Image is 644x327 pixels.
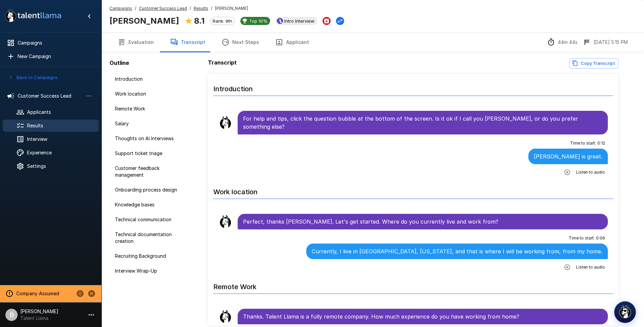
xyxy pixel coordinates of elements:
span: / [190,5,191,12]
img: llama_clean.png [219,215,232,228]
span: Onboarding process design [115,186,183,193]
p: For help and tips, click the question bubble at the bottom of the screen. Is it ok if I call you ... [243,115,603,131]
b: [PERSON_NAME] [110,16,179,26]
span: Time to start : [569,235,595,242]
img: ashbyhq_logo.jpeg [277,18,283,24]
span: Time to start : [570,140,596,147]
h6: Introduction [213,78,614,96]
span: Listen to audio [576,264,605,271]
div: Onboarding process design [110,184,188,196]
span: Listen to audio [576,169,605,176]
img: llama_clean.png [219,116,232,129]
span: Technical documentation creation [115,231,183,245]
span: Recruiting Background [115,253,183,259]
span: 0 : 12 [597,140,605,147]
span: Customer feedback management [115,165,183,178]
u: Results [194,6,208,11]
button: Archive Applicant [323,17,331,25]
div: Knowledge bases [110,199,188,211]
button: Evaluation [110,33,162,52]
span: Remote Work [115,105,183,112]
div: The time between starting and completing the interview [547,38,577,46]
p: 44m 44s [558,39,577,46]
img: logo_glasses@2x.png [618,305,632,318]
div: Technical documentation creation [110,228,188,247]
div: Work location [110,88,188,100]
p: [DATE] 5:15 PM [594,39,628,46]
div: Interview Wrap-Up [110,265,188,277]
span: / [135,5,136,12]
div: The date and time when the interview was completed [583,38,628,46]
div: View profile in Ashby [276,17,317,25]
button: Next Steps [213,33,267,52]
p: [PERSON_NAME] is great. [534,152,602,160]
p: Currently, I live in [GEOGRAPHIC_DATA], [US_STATE], and that is where I will be working from, fro... [312,247,602,255]
span: Technical communication [115,216,183,223]
span: Rank: 9th [210,18,235,24]
span: Support ticket triage [115,150,183,157]
span: Top 10% [246,18,270,24]
div: Thoughts on AI Interviews [110,132,188,145]
span: / [211,5,212,12]
h6: Remote Work [213,276,614,294]
b: 8.1 [194,16,205,26]
div: Introduction [110,73,188,85]
h6: Work location [213,181,614,199]
span: Interview Wrap-Up [115,268,183,274]
u: Customer Success Lead [139,6,187,11]
span: Introduction [115,76,183,82]
span: Knowledge bases [115,201,183,208]
div: Support ticket triage [110,147,188,159]
span: 0 : 06 [596,235,605,242]
div: Customer feedback management [110,162,188,181]
button: Change Stage [336,17,344,25]
button: Applicant [267,33,317,52]
p: Perfect, thanks [PERSON_NAME]. Let's get started. Where do you currently live and work from? [243,218,603,226]
button: Copy transcript [569,58,619,69]
span: Salary [115,120,183,127]
span: Work location [115,91,183,97]
div: Salary [110,118,188,130]
div: Technical communication [110,213,188,226]
span: [PERSON_NAME] [215,5,248,12]
div: Remote Work [110,103,188,115]
div: Recruiting Background [110,250,188,262]
p: Thanks. Talent Llama is a fully remote company. How much experience do you have working from home? [243,312,603,321]
span: Thoughts on AI Interviews [115,135,183,142]
span: Intro Interview [282,18,317,24]
u: Campaigns [110,6,132,11]
b: Outline [110,59,129,66]
button: Transcript [162,33,213,52]
img: llama_clean.png [219,310,232,323]
b: Transcript [208,59,237,66]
